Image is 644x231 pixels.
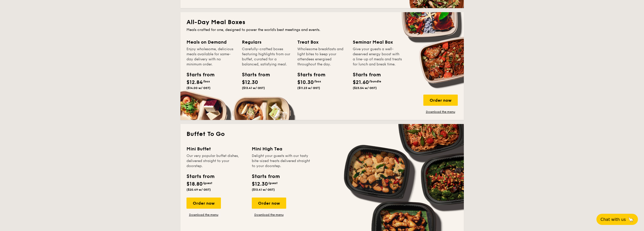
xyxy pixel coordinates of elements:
[252,173,279,180] div: Starts from
[203,80,210,83] span: /box
[186,181,203,187] span: $18.80
[186,79,203,85] span: $12.84
[252,181,268,187] span: $12.30
[186,71,209,79] div: Starts from
[353,86,377,90] span: ($23.54 w/ GST)
[297,86,320,90] span: ($11.23 w/ GST)
[242,39,291,46] div: Regulars
[242,71,265,79] div: Starts from
[297,79,314,85] span: $10.30
[203,181,212,185] span: /guest
[423,95,458,106] div: Order now
[353,47,402,67] div: Give your guests a well-deserved energy boost with a line-up of meals and treats for lunch and br...
[186,213,221,217] a: Download the menu
[423,110,458,114] a: Download the menu
[252,213,286,217] a: Download the menu
[186,130,458,138] h2: Buffet To Go
[297,47,347,67] div: Wholesome breakfasts and light bites to keep your attendees energised throughout the day.
[252,153,311,169] div: Delight your guests with our tasty bite-sized treats delivered straight to your doorstep.
[314,80,321,83] span: /box
[353,39,402,46] div: Seminar Meal Box
[242,79,258,85] span: $12.30
[186,47,236,67] div: Enjoy wholesome, delicious meals available for same-day delivery with no minimum order.
[186,27,458,32] div: Meals crafted for one, designed to power the world's best meetings and events.
[297,39,347,46] div: Treat Box
[600,217,626,222] span: Chat with us
[369,80,381,83] span: /bundle
[596,214,638,225] button: Chat with us🦙
[353,71,376,79] div: Starts from
[268,181,278,185] span: /guest
[186,198,221,209] div: Order now
[242,86,265,90] span: ($13.41 w/ GST)
[353,79,369,85] span: $21.60
[186,145,246,152] div: Mini Buffet
[186,173,214,180] div: Starts from
[297,71,320,79] div: Starts from
[628,217,634,222] span: 🦙
[186,86,211,90] span: ($14.00 w/ GST)
[252,188,275,191] span: ($13.41 w/ GST)
[186,39,236,46] div: Meals on Demand
[252,198,286,209] div: Order now
[186,188,211,191] span: ($20.49 w/ GST)
[242,47,291,67] div: Carefully-crafted boxes featuring highlights from our buffet, curated for a balanced, satisfying ...
[186,18,458,26] h2: All-Day Meal Boxes
[186,153,246,169] div: Our very popular buffet dishes, delivered straight to your doorstep.
[252,145,311,152] div: Mini High Tea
